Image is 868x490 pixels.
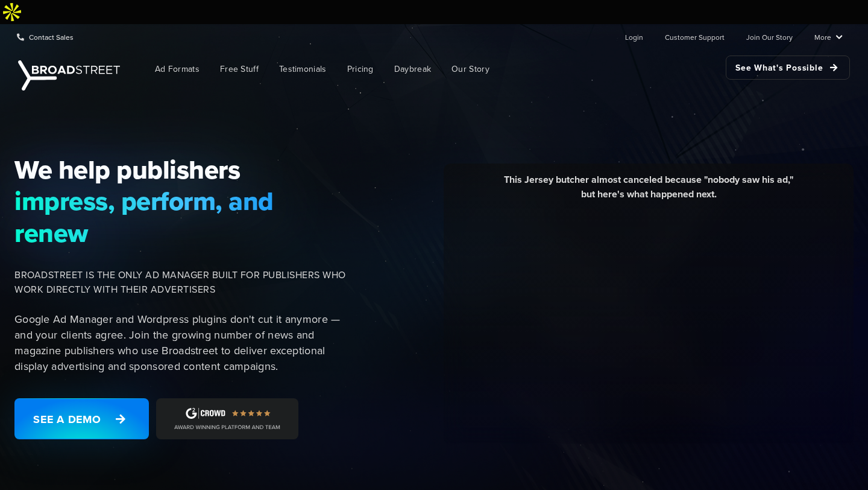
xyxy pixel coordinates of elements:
[155,63,200,75] span: Ad Formats
[442,56,498,83] a: Our Story
[146,56,209,83] a: Ad Formats
[14,311,348,374] p: Google Ad Manager and Wordpress plugins don't cut it anymore — and your clients agree. Join the g...
[14,268,348,297] span: BROADSTREET IS THE ONLY AD MANAGER BUILT FOR PUBLISHERS WHO WORK DIRECTLY WITH THEIR ADVERTISERS
[453,173,844,211] div: This Jersey butcher almost canceled because "nobody saw his ad," but here's what happened next.
[394,63,431,75] span: Daybreak
[347,63,374,75] span: Pricing
[625,25,643,49] a: Login
[220,63,259,75] span: Free Stuff
[14,185,348,249] span: impress, perform, and renew
[279,63,327,75] span: Testimonials
[338,56,383,83] a: Pricing
[453,211,844,431] iframe: YouTube video player
[18,60,120,91] img: Broadstreet | The Ad Manager for Small Publishers
[385,56,440,83] a: Daybreak
[270,56,336,83] a: Testimonials
[451,63,489,75] span: Our Story
[665,25,725,49] a: Customer Support
[14,398,149,439] a: See a Demo
[17,25,74,49] a: Contact Sales
[211,56,268,83] a: Free Stuff
[14,154,348,185] span: We help publishers
[127,49,850,89] nav: Main
[726,56,850,80] a: See What's Possible
[746,25,793,49] a: Join Our Story
[814,25,843,49] a: More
